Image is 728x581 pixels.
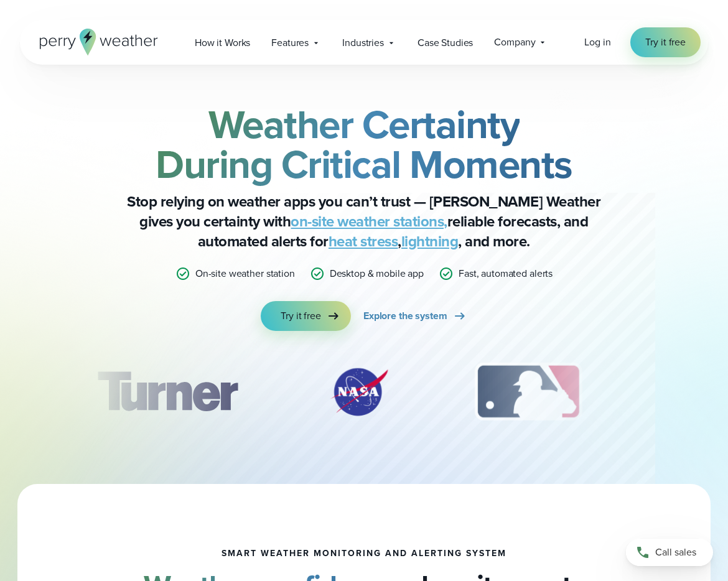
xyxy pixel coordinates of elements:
[418,35,473,50] span: Case Studies
[655,545,696,560] span: Call sales
[261,301,351,331] a: Try it free
[195,266,295,281] p: On-site weather station
[291,210,447,233] a: on-site weather stations,
[79,361,256,423] img: Turner-Construction_1.svg
[462,361,594,423] img: MLB.svg
[584,35,610,50] a: Log in
[222,549,506,559] h1: smart weather monitoring and alerting system
[342,35,384,50] span: Industries
[195,35,250,50] span: How it Works
[271,35,309,50] span: Features
[401,230,459,253] a: lightning
[630,27,701,57] a: Try it free
[645,35,686,50] span: Try it free
[459,266,553,281] p: Fast, automated alerts
[115,192,613,251] p: Stop relying on weather apps you can’t trust — [PERSON_NAME] Weather gives you certainty with rel...
[281,309,321,323] span: Try it free
[184,30,261,55] a: How it Works
[330,266,424,281] p: Desktop & mobile app
[156,95,572,193] strong: Weather Certainty During Critical Moments
[462,361,594,423] div: 3 of 12
[363,301,467,331] a: Explore the system
[494,35,535,50] span: Company
[407,30,483,55] a: Case Studies
[79,361,649,429] div: slideshow
[329,230,398,253] a: heat stress
[363,309,447,323] span: Explore the system
[315,361,403,423] img: NASA.svg
[626,539,713,566] a: Call sales
[584,35,610,49] span: Log in
[315,361,403,423] div: 2 of 12
[79,361,256,423] div: 1 of 12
